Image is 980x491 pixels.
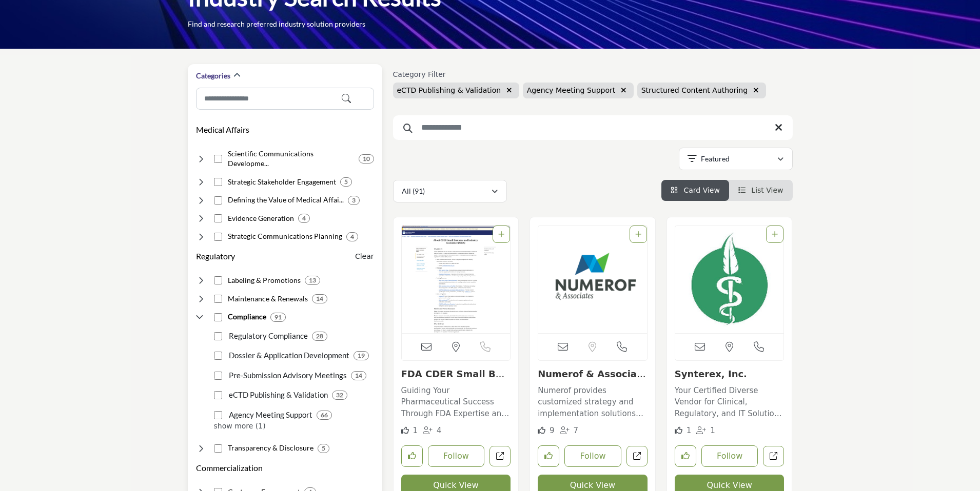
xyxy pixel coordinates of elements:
[675,226,784,333] a: Open Listing in new tab
[226,350,349,361] p: Dossier & Application Development: Assembling registration dossiers requesting market authorization.
[489,446,511,467] a: Open fdasbia in new tab
[312,332,327,341] div: 28 Results For Regulatory Compliance
[214,352,222,360] input: Select Dossier & Application Development checkbox
[401,426,409,434] i: Like
[635,230,641,238] a: Add To List
[214,313,222,321] input: Select Compliance checkbox
[402,226,511,333] a: Open Listing in new tab
[675,445,696,467] button: Like listing
[675,382,785,420] a: Your Certified Diverse Vendor for Clinical, Regulatory, and IT Solutions Synterex is a woman-owne...
[574,426,579,435] span: 7
[228,275,301,285] h4: Labeling & Promotions: Determining safe product use specifications and claims.
[196,462,263,474] button: Commercialization
[196,88,374,110] input: Search Category
[675,385,785,420] p: Your Certified Diverse Vendor for Clinical, Regulatory, and IT Solutions Synterex is a woman-owne...
[401,369,511,380] h3: FDA CDER Small Business and Industry Assistance (SBIA)
[196,124,249,136] button: Medical Affairs
[397,86,501,94] span: eCTD Publishing & Validation
[498,230,504,238] a: Add To List
[196,250,235,262] button: Regulatory
[538,369,648,391] a: Numerof & Associates...
[538,445,559,467] button: Like listing
[214,178,222,186] input: Select Strategic Stakeholder Engagement checkbox
[675,369,747,379] a: Synterex, Inc.
[626,446,648,467] a: Open numerof in new tab
[226,370,347,381] p: Pre-Submission Advisory Meetings: Obtaining agency input on development programs through advisory...
[312,294,327,303] div: 14 Results For Maintenance & Renewals
[346,232,358,241] div: 4 Results For Strategic Communications Planning
[729,180,793,201] li: List View
[763,446,784,467] a: Open synterex-inc in new tab
[214,391,222,399] input: Select eCTD Publishing & Validation checkbox
[355,251,374,262] buton: Clear
[228,177,336,187] h4: Strategic Stakeholder Engagement: Interacting with key opinion leaders and advocacy partners.
[354,351,369,360] div: 19 Results For Dossier & Application Development
[538,426,545,434] i: Likes
[228,294,308,304] h4: Maintenance & Renewals: Maintaining marketing authorizations and safety reporting.
[675,426,682,434] i: Like
[352,197,356,204] b: 3
[309,277,316,284] b: 13
[226,389,328,401] p: eCTD Publishing & Validation: Publishing structured product applications electronically.
[751,186,783,194] span: List View
[214,276,222,284] input: Select Labeling & Promotions checkbox
[675,369,785,380] h3: Synterex, Inc.
[428,445,485,467] button: Follow
[214,295,222,303] input: Select Maintenance & Renewals checkbox
[226,409,312,421] p: Agency Meeting Support: Preparing sponsors for participating in agency interactions.
[188,19,365,29] p: Find and research preferred industry solution providers
[322,445,325,452] b: 5
[228,195,344,205] h4: Defining the Value of Medical Affairs
[393,115,793,140] input: Search Keyword
[402,186,425,196] p: All (91)
[318,444,329,453] div: 5 Results For Transparency & Disclosure
[772,230,778,238] a: Add To List
[214,444,222,453] input: Select Transparency & Disclosure checkbox
[437,426,442,435] span: 4
[710,426,715,435] span: 1
[355,372,362,379] b: 14
[340,177,352,187] div: 5 Results For Strategic Stakeholder Engagement
[402,226,511,333] img: FDA CDER Small Business and Industry Assistance (SBIA)
[214,332,222,340] input: Select Regulatory Compliance checkbox
[683,186,719,194] span: Card View
[393,70,766,79] h6: Category Filter
[316,295,323,302] b: 14
[316,333,323,340] b: 28
[413,426,418,435] span: 1
[701,445,758,467] button: Follow
[538,382,648,420] a: Numerof provides customized strategy and implementation solutions for market access, medical affa...
[401,385,511,420] p: Guiding Your Pharmaceutical Success Through FDA Expertise and Support The organization operates a...
[701,154,730,164] p: Featured
[358,352,365,359] b: 19
[423,425,442,437] div: Followers
[538,385,648,420] p: Numerof provides customized strategy and implementation solutions for market access, medical affa...
[302,215,306,222] b: 4
[538,369,648,380] h3: Numerof & Associates
[275,314,282,321] b: 91
[564,445,621,467] button: Follow
[359,154,374,163] div: 10 Results For Scientific Communications Development
[228,149,355,169] h4: Scientific Communications Development: Creating scientific content showcasing clinical evidence.
[214,233,222,241] input: Select Strategic Communications Planning checkbox
[538,226,647,333] a: Open Listing in new tab
[401,382,511,420] a: Guiding Your Pharmaceutical Success Through FDA Expertise and Support The organization operates a...
[270,313,286,322] div: 91 Results For Compliance
[550,426,555,435] span: 9
[401,369,508,391] a: FDA CDER Small Busin...
[228,312,266,322] h4: Compliance: Local and global regulatory compliance.
[214,411,222,419] input: Select Agency Meeting Support checkbox
[214,196,222,204] input: Select Defining the Value of Medical Affairs checkbox
[671,186,720,194] a: View Card
[214,421,374,432] p: show more (1)
[738,186,783,194] a: View List
[321,412,328,419] b: 66
[401,445,423,467] button: Like listing
[538,226,647,333] img: Numerof & Associates
[560,425,579,437] div: Followers
[687,426,692,435] span: 1
[344,178,348,186] b: 5
[196,71,230,81] h2: Categories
